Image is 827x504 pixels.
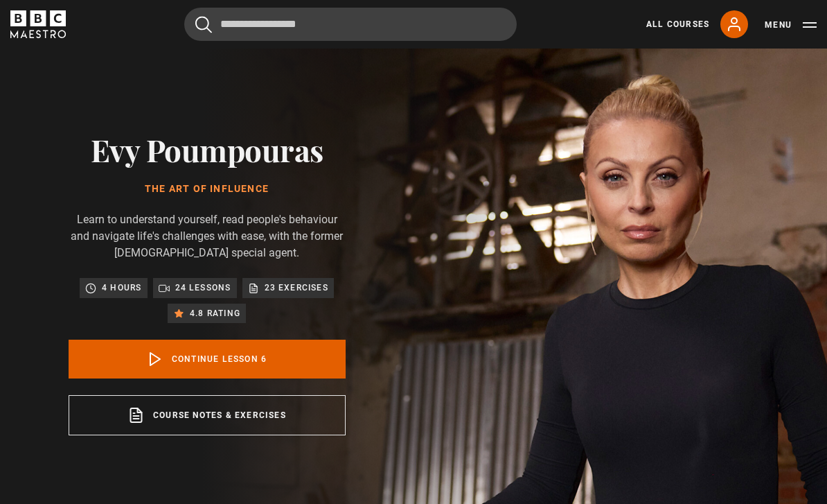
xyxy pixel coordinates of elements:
p: 4.8 rating [190,306,240,320]
p: 4 hours [102,281,141,295]
a: Continue lesson 6 [69,340,346,379]
h2: Evy Poumpouras [69,132,346,167]
h1: The Art of Influence [69,184,346,195]
a: All Courses [646,18,709,31]
svg: BBC Maestro [10,10,66,38]
button: Submit the search query [195,16,212,33]
button: Toggle navigation [765,18,817,32]
input: Search [184,8,517,41]
p: 23 exercises [265,281,328,295]
a: Course notes & exercises [69,395,346,435]
p: 24 lessons [175,281,231,295]
p: Learn to understand yourself, read people's behaviour and navigate life's challenges with ease, w... [69,211,346,261]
